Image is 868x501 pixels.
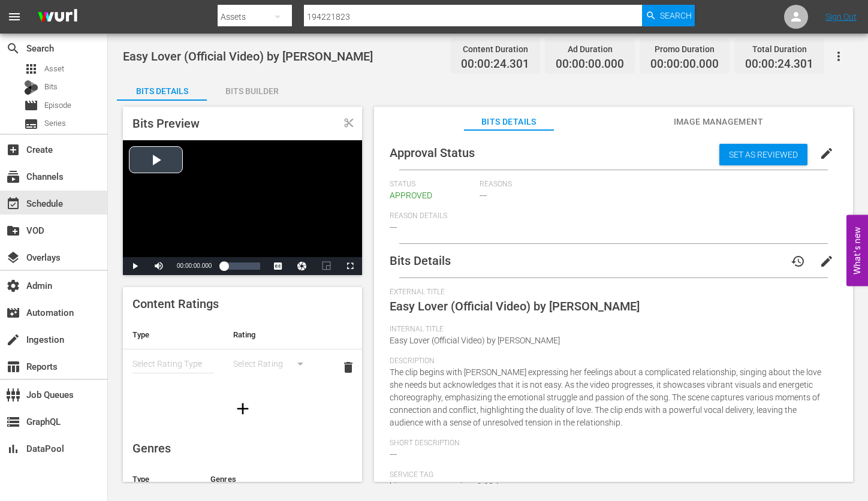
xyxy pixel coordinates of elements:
span: menu [7,10,22,24]
span: Internal Title [390,325,831,334]
span: Short Description [390,439,831,448]
div: Bits Builder [207,77,297,105]
button: Search [642,5,695,26]
span: bits-generator-service-v0.28.1 [390,481,500,491]
span: Create [6,143,20,157]
th: Rating [224,321,324,349]
span: apps [24,62,38,76]
div: Total Duration [745,41,813,58]
span: Search [660,5,692,26]
span: Reasons [480,180,831,189]
span: Bits Details [390,253,451,268]
span: Clipped [343,117,354,128]
a: Sign Out [825,12,857,22]
span: DataPool [6,442,20,456]
span: Genres [132,441,171,455]
span: VOD [6,224,20,238]
span: history [791,254,805,268]
span: Job Queues [6,388,20,402]
span: Easy Lover (Official Video) by [PERSON_NAME] [123,49,373,64]
span: Description [390,357,831,366]
span: Bits Details [464,114,554,129]
span: Approval Status [390,146,475,160]
span: 00:00:00.000 [177,262,212,269]
span: Reason Details [390,212,831,221]
span: Status [390,180,473,189]
span: Series [44,117,66,129]
button: Play [123,257,147,275]
span: Asset [44,63,64,75]
span: Channels [6,170,20,184]
span: Bits Preview [132,116,200,131]
span: delete [341,360,355,375]
span: Content Ratings [132,297,219,311]
span: Series [24,117,38,131]
span: GraphQL [6,415,20,429]
span: 00:00:24.301 [745,58,813,71]
div: Bits Details [117,77,207,105]
span: Image Management [673,114,763,129]
th: Type [123,321,224,349]
button: history [783,247,812,276]
span: Overlays [6,251,20,265]
span: APPROVED [390,191,432,200]
div: Progress Bar [224,262,260,270]
span: edit [819,254,834,268]
button: Set as Reviewed [719,144,807,165]
button: Open Feedback Widget [846,215,868,286]
span: --- [390,449,397,459]
span: External Title [390,288,831,297]
span: 00:00:00.000 [650,58,719,71]
th: Genres [201,465,339,494]
span: Reports [6,360,20,374]
span: Admin [6,279,20,293]
span: Easy Lover (Official Video) by [PERSON_NAME] [390,299,640,313]
button: Fullscreen [338,257,362,275]
button: edit [812,247,841,276]
span: Search [6,41,20,56]
span: Episode [44,99,71,111]
span: Set as Reviewed [719,150,807,159]
span: Ingestion [6,333,20,347]
button: Bits Builder [207,77,297,101]
div: Video Player [123,140,362,275]
th: Type [123,465,201,494]
button: delete [334,353,363,382]
button: edit [812,139,841,168]
span: edit [819,146,834,161]
span: Bits [44,81,58,93]
span: 00:00:24.301 [461,58,529,71]
span: Easy Lover (Official Video) by [PERSON_NAME] [390,336,560,345]
button: Picture-in-Picture [314,257,338,275]
div: Promo Duration [650,41,719,58]
button: Jump To Time [290,257,314,275]
span: 00:00:00.000 [556,58,624,71]
span: The clip begins with [PERSON_NAME] expressing her feelings about a complicated relationship, sing... [390,367,821,427]
div: Content Duration [461,41,529,58]
span: Schedule [6,197,20,211]
span: Service Tag [390,470,831,480]
table: simple table [123,321,362,387]
button: Bits Details [117,77,207,101]
button: Mute [147,257,171,275]
img: ans4CAIJ8jUAAAAAAAAAAAAAAAAAAAAAAAAgQb4GAAAAAAAAAAAAAAAAAAAAAAAAJMjXAAAAAAAAAAAAAAAAAAAAAAAAgAT5G... [29,3,86,31]
button: Captions [266,257,290,275]
div: Ad Duration [556,41,624,58]
span: Automation [6,306,20,320]
span: --- [480,191,487,200]
span: --- [390,222,397,232]
span: Episode [24,98,38,113]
